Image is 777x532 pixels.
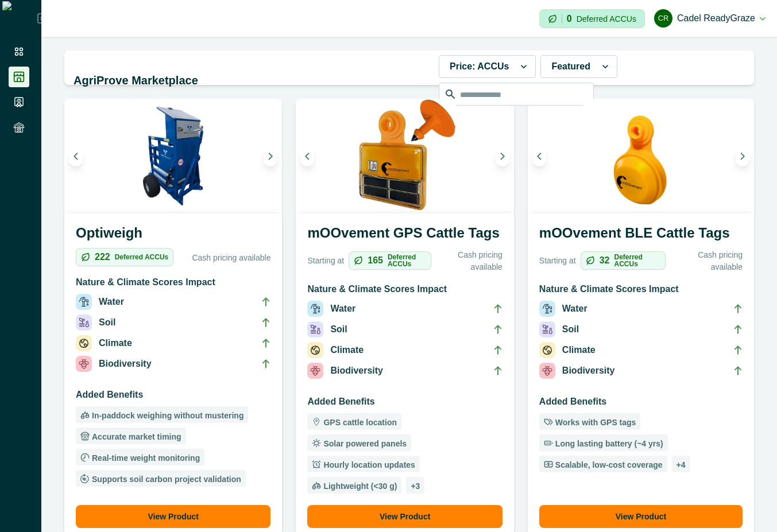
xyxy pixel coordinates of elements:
button: View Product [307,505,502,528]
h3: mOOvement GPS Cattle Tags [307,223,502,248]
h3: Nature & Climate Scores Impact [307,282,502,301]
button: Previous image [532,146,546,166]
p: Deferred ACCUs [115,254,169,261]
p: 222 [95,253,110,262]
img: An Optiweigh unit [64,99,282,213]
button: View Product [539,505,743,528]
h2: AgriProve Marketplace [74,69,432,91]
p: GPS cattle location [321,418,397,426]
button: Previous image [69,146,83,166]
p: Long lasting battery (~4 yrs) [553,440,663,448]
button: Cadel ReadyGrazeCadel ReadyGraze [654,5,766,32]
p: Supports soil carbon project validation [90,475,241,483]
h3: Added Benefits [76,388,270,406]
button: Previous image [300,146,314,166]
p: Biodiversity [562,364,615,378]
p: 0 [567,14,572,24]
p: Deferred ACCUs [388,254,426,267]
button: Next image [496,146,509,166]
p: + 3 [411,482,420,490]
p: Water [99,295,124,309]
h3: mOOvement BLE Cattle Tags [539,223,743,248]
p: Climate [330,343,364,357]
p: Starting at [539,255,576,267]
p: Starting at [307,255,344,267]
p: Deferred ACCUs [577,14,636,23]
p: Biodiversity [330,364,383,378]
p: Works with GPS tags [553,418,636,426]
p: Deferred ACCUs [614,254,660,267]
p: Soil [562,323,579,336]
p: Cash pricing available [670,249,743,273]
p: Biodiversity [99,357,152,371]
p: Cash pricing available [436,249,502,273]
p: Lightweight (<30 g) [321,482,397,490]
p: Soil [330,323,347,336]
p: Real-time weight monitoring [90,454,200,462]
h3: Added Benefits [307,395,502,413]
h3: Nature & Climate Scores Impact [76,275,270,294]
button: Next image [736,146,749,166]
h3: Optiweigh [76,223,270,248]
h3: Added Benefits [539,395,743,413]
p: Soil [99,316,115,329]
p: Accurate market timing [90,433,181,441]
p: Climate [99,336,132,350]
p: Cash pricing available [178,252,270,264]
p: Water [562,302,587,316]
button: Next image [264,146,277,166]
button: View Product [76,505,270,528]
p: 165 [368,256,383,265]
p: Climate [562,343,596,357]
p: Hourly location updates [321,461,415,469]
p: In-paddock weighing without mustering [90,411,243,420]
p: Water [330,302,355,316]
p: + 4 [677,461,686,469]
p: Solar powered panels [321,440,407,448]
p: Scalable, low-cost coverage [553,461,663,469]
img: Logo [2,1,37,36]
h3: Nature & Climate Scores Impact [539,282,743,301]
p: 32 [600,256,610,265]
